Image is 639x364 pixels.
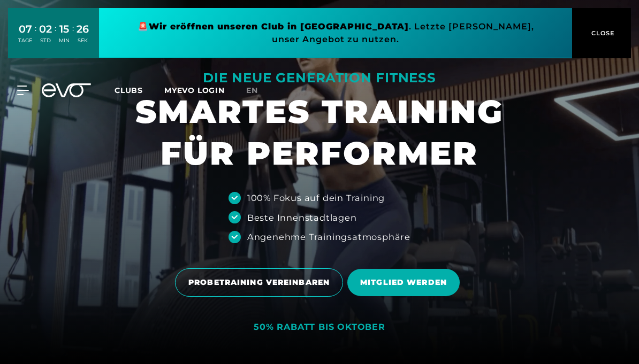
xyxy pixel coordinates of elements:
div: SEK [77,37,89,44]
h1: SMARTES TRAINING FÜR PERFORMER [135,91,504,174]
a: en [246,84,271,97]
div: : [72,22,74,51]
a: MYEVO LOGIN [164,86,225,95]
span: PROBETRAINING VEREINBAREN [188,277,330,288]
div: 07 [18,21,32,37]
a: PROBETRAINING VEREINBAREN [175,260,347,305]
a: Clubs [115,85,164,95]
div: Angenehme Trainingsatmosphäre [247,230,410,243]
a: MITGLIED WERDEN [347,261,464,304]
div: : [55,22,56,51]
span: en [246,86,258,95]
div: : [35,22,36,51]
div: 02 [39,21,52,37]
div: 15 [59,21,70,37]
div: 26 [77,21,89,37]
div: MIN [59,37,70,44]
div: 50% RABATT BIS OKTOBER [254,322,385,333]
div: Beste Innenstadtlagen [247,211,357,224]
span: MITGLIED WERDEN [360,277,447,288]
div: TAGE [18,37,32,44]
div: 100% Fokus auf dein Training [247,191,385,204]
button: CLOSE [572,8,631,58]
span: CLOSE [589,28,615,38]
div: STD [39,37,52,44]
span: Clubs [115,86,143,95]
